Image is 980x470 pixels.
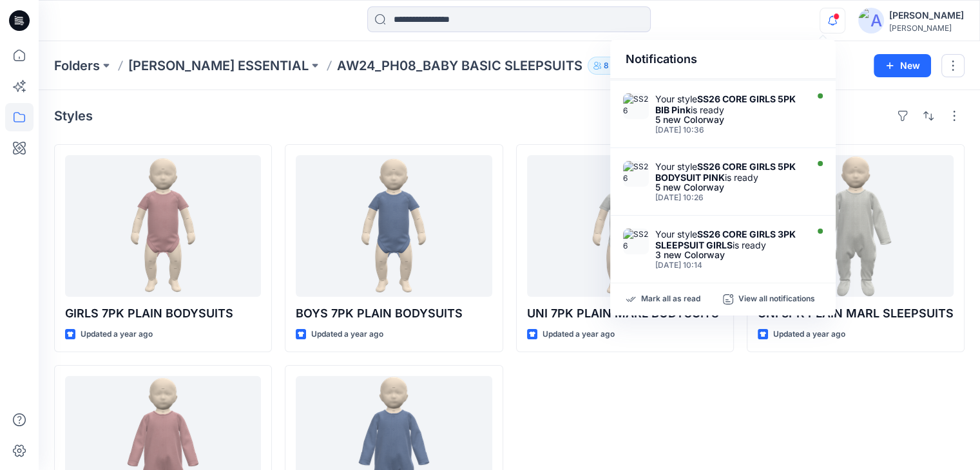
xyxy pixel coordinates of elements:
p: UNI 3PK PLAIN MARL SLEEPSUITS [758,305,954,323]
div: Your style is ready [655,93,803,115]
p: Updated a year ago [543,328,615,341]
a: UNI 3PK PLAIN MARL SLEEPSUITS [758,155,954,297]
p: Updated a year ago [81,328,153,341]
div: Your style is ready [655,161,803,183]
img: SS26 CORE GIRLS 3PK SLEEPSUIT GIRLS [623,229,649,254]
img: SS26 CORE GIRLS 5PK BIB Pink [623,93,649,119]
p: Mark all as read [641,294,700,305]
p: Updated a year ago [311,328,383,341]
div: Friday, September 12, 2025 10:26 [655,193,803,202]
div: Friday, September 12, 2025 10:36 [655,126,803,135]
img: SS26 CORE GIRLS 5PK BODYSUIT PINK [623,161,649,187]
img: avatar [858,8,884,33]
p: GIRLS 7PK PLAIN BODYSUITS [65,305,261,323]
p: BOYS 7PK PLAIN BODYSUITS [296,305,492,323]
div: Your style is ready [655,229,803,250]
p: UNI 7PK PLAIN MARL BODYSUITS [527,305,723,323]
div: Friday, September 12, 2025 10:14 [655,261,803,270]
div: [PERSON_NAME] [889,23,964,33]
strong: SS26 CORE GIRLS 3PK SLEEPSUIT GIRLS [655,229,796,250]
p: AW24_PH08_BABY BASIC SLEEPSUITS [337,57,582,75]
p: Updated a year ago [773,328,845,341]
button: New [874,54,931,77]
div: Notifications [610,40,836,79]
div: 5 new Colorway [655,183,803,192]
strong: SS26 CORE GIRLS 5PK BODYSUIT PINK [655,161,796,183]
div: 3 new Colorway [655,250,803,259]
div: 5 new Colorway [655,115,803,124]
p: View all notifications [738,294,815,305]
p: 8 [604,59,609,73]
div: [PERSON_NAME] [889,8,964,23]
button: 8 [588,57,625,75]
a: Folders [54,57,100,75]
strong: SS26 CORE GIRLS 5PK BIB Pink [655,93,796,115]
a: UNI 7PK PLAIN MARL BODYSUITS [527,155,723,297]
a: GIRLS 7PK PLAIN BODYSUITS [65,155,261,297]
a: BOYS 7PK PLAIN BODYSUITS [296,155,492,297]
h4: Styles [54,108,93,124]
a: [PERSON_NAME] ESSENTIAL [128,57,309,75]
